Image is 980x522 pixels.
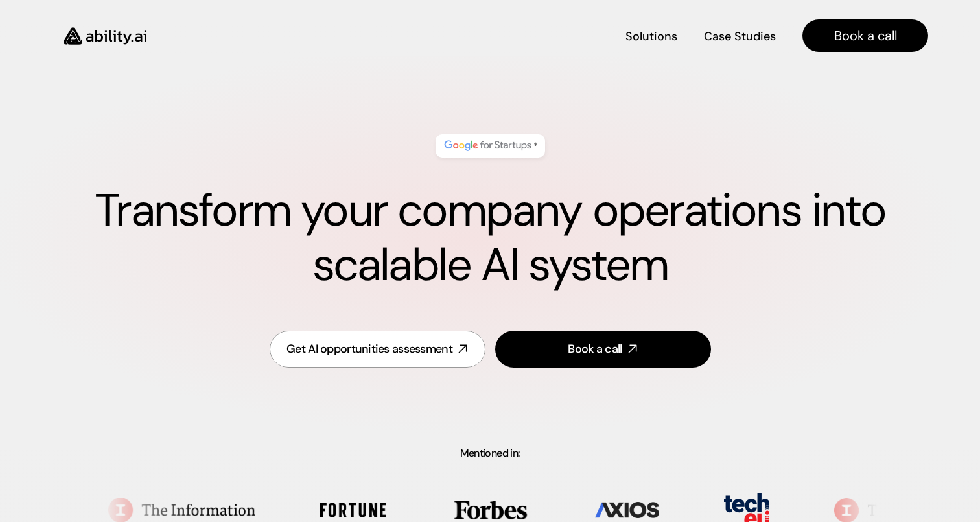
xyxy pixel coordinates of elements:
p: Mentioned in: [30,448,950,458]
a: Solutions [625,25,677,47]
a: Get AI opportunities assessment [270,331,485,368]
div: Book a call [568,341,622,357]
nav: Main navigation [165,19,928,52]
h4: Case Studies [704,29,776,45]
a: Case Studies [703,25,776,47]
h1: Transform your company operations into scalable AI system [52,184,928,292]
h4: Book a call [834,27,897,45]
a: Book a call [495,331,711,368]
h4: Solutions [625,29,677,45]
a: Book a call [802,19,928,52]
div: Get AI opportunities assessment [286,341,452,357]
